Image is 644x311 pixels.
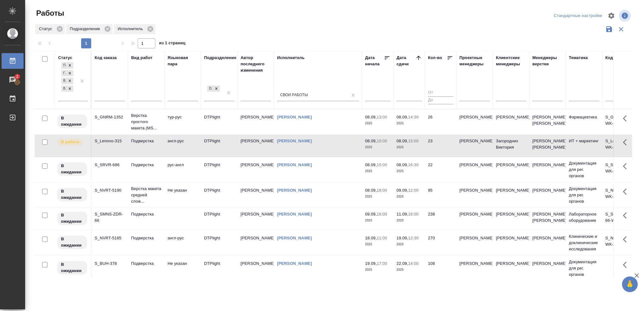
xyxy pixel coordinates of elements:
[602,135,639,157] td: S_Lenovo-315-WK-005
[493,184,529,206] td: [PERSON_NAME]
[237,184,274,206] td: [PERSON_NAME]
[397,261,408,266] p: 22.09,
[365,212,377,216] p: 09.09,
[207,85,220,93] div: DTPlight
[365,188,377,193] p: 08.09,
[365,236,377,240] p: 18.09,
[397,139,408,143] p: 08.09,
[95,211,125,224] div: S_SMNS-ZDR-66
[602,159,639,181] td: S_SRVR-686-WK-009
[428,96,453,104] input: До
[365,139,377,143] p: 08.09,
[619,208,634,223] button: Здесь прячутся важные кнопки
[456,184,493,206] td: [PERSON_NAME]
[428,55,442,61] div: Кол-во
[397,236,408,240] p: 19.09,
[569,55,588,61] div: Тематика
[365,144,390,150] p: 2025
[425,135,456,157] td: 23
[131,260,161,267] p: Подверстка
[408,236,419,240] p: 12:30
[615,23,627,35] button: Сбросить фильтры
[201,135,237,157] td: DTPlight
[365,217,390,224] p: 2025
[619,232,634,247] button: Здесь прячутся важные кнопки
[131,162,161,168] p: Подверстка
[61,85,74,93] div: Подбор, Готов к работе, В ожидании, В работе
[201,159,237,181] td: DTPlight
[237,111,274,133] td: [PERSON_NAME]
[237,159,274,181] td: [PERSON_NAME]
[201,232,237,254] td: DTPlight
[118,26,145,32] p: Исполнитель
[365,261,377,266] p: 19.09,
[57,260,88,275] div: Исполнитель назначен, приступать к работе пока рано
[131,235,161,241] p: Подверстка
[365,194,390,200] p: 2025
[35,24,65,34] div: Статус
[428,89,453,97] input: От
[496,55,526,67] div: Клиентские менеджеры
[532,114,563,127] p: [PERSON_NAME], [PERSON_NAME]
[377,261,387,266] p: 17:00
[408,139,419,143] p: 15:00
[532,260,563,267] p: [PERSON_NAME]
[619,257,634,272] button: Здесь прячутся важные кнопки
[425,232,456,254] td: 270
[61,163,83,175] p: В ожидании
[619,135,634,150] button: Здесь прячутся важные кнопки
[377,236,387,240] p: 11:00
[277,261,312,266] a: [PERSON_NAME]
[569,233,599,252] p: Клинические и доклинические исследования
[408,212,419,216] p: 16:00
[61,69,74,77] div: Подбор, Готов к работе, В ожидании, В работе
[39,26,54,32] p: Статус
[277,236,312,240] a: [PERSON_NAME]
[95,260,125,267] div: S_BUH-378
[456,111,493,133] td: [PERSON_NAME]
[131,211,161,217] p: Подверстка
[61,261,83,274] p: В ожидании
[365,120,390,127] p: 2025
[57,162,88,177] div: Исполнитель назначен, приступать к работе пока рано
[493,257,529,279] td: [PERSON_NAME]
[164,159,201,181] td: рус-англ
[377,162,387,167] p: 15:00
[569,259,599,278] p: Документация для рег. органов
[602,232,639,254] td: S_NVRT-5185-WK-012
[459,55,490,67] div: Проектные менеджеры
[164,111,201,133] td: тур-рус
[201,257,237,279] td: DTPlight
[237,208,274,230] td: [PERSON_NAME]
[61,236,83,248] p: В ожидании
[61,77,74,85] div: Подбор, Готов к работе, В ожидании, В работе
[408,115,419,119] p: 14:30
[61,188,83,201] p: В ожидании
[532,211,563,224] p: [PERSON_NAME], [PERSON_NAME]
[625,278,635,291] span: 🙏
[277,188,312,193] a: [PERSON_NAME]
[493,135,529,157] td: Загородних Виктория
[164,232,201,254] td: англ-рус
[493,111,529,133] td: [PERSON_NAME]
[95,162,125,168] div: S_SRVR-686
[397,115,408,119] p: 08.09,
[493,232,529,254] td: [PERSON_NAME]
[602,111,639,133] td: S_GNRM-1352-WK-014
[57,211,88,226] div: Исполнитель назначен, приступать к работе пока рано
[425,208,456,230] td: 238
[408,188,419,193] p: 12:00
[61,85,66,92] div: В работе
[237,232,274,254] td: [PERSON_NAME]
[164,135,201,157] td: англ-рус
[602,184,639,206] td: S_NVRT-5190-WK-008
[456,257,493,279] td: [PERSON_NAME]
[619,111,634,126] button: Здесь прячутся важные кнопки
[12,74,22,80] span: 2
[95,187,125,194] div: S_NVRT-5190
[397,168,422,174] p: 2025
[456,135,493,157] td: [PERSON_NAME]
[425,159,456,181] td: 22
[70,26,102,32] p: Подразделение
[95,235,125,241] div: S_NVRT-5185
